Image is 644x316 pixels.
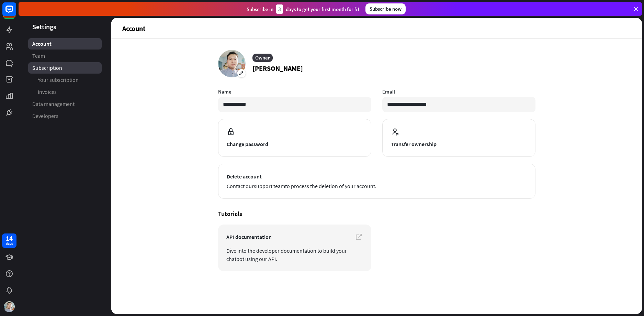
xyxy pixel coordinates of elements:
div: Owner [252,54,273,62]
span: Change password [227,140,363,148]
span: Invoices [38,88,57,96]
span: Team [32,52,45,59]
h4: Tutorials [218,210,535,218]
span: Data management [32,100,75,108]
a: Subscription [28,62,102,74]
button: Delete account Contact oursupport teamto process the deletion of your account. [218,164,535,199]
a: Your subscription [28,74,102,86]
header: Account [111,18,642,39]
span: Dive into the developer documentation to build your chatbot using our API. [226,247,363,263]
span: Contact our to process the deletion of your account. [227,182,527,190]
span: Subscription [32,64,62,72]
span: API documentation [226,233,363,241]
div: 3 [276,4,283,14]
div: Subscribe now [365,3,406,14]
button: Change password [218,119,371,157]
p: [PERSON_NAME] [252,63,303,74]
a: Invoices [28,86,102,98]
span: Delete account [227,172,527,181]
a: support team [254,183,285,189]
div: days [6,241,13,246]
span: Transfer ownership [391,140,527,148]
a: API documentation Dive into the developer documentation to build your chatbot using our API. [218,225,371,271]
label: Email [382,88,535,95]
span: Developers [32,112,58,120]
a: Data management [28,98,102,110]
a: 14 days [2,233,16,248]
a: Developers [28,110,102,122]
header: Settings [19,22,111,31]
a: Team [28,50,102,62]
span: Account [32,40,52,47]
div: 14 [6,235,13,241]
label: Name [218,88,371,95]
div: Subscribe in days to get your first month for $1 [247,4,360,14]
button: Transfer ownership [382,119,535,157]
button: Open LiveChat chat widget [5,3,26,23]
span: Your subscription [38,76,79,84]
